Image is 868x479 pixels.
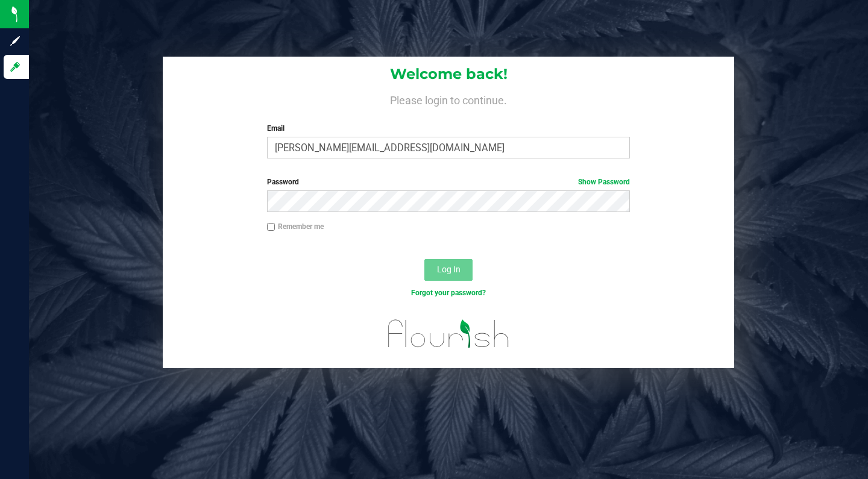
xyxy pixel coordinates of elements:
inline-svg: Log in [9,61,21,73]
h1: Welcome back! [163,66,734,82]
img: flourish_logo.svg [377,311,520,357]
button: Log In [424,259,473,281]
h4: Please login to continue. [163,92,734,106]
label: Remember me [267,221,324,232]
label: Email [267,123,630,134]
input: Remember me [267,223,275,231]
a: Show Password [578,178,630,186]
span: Password [267,178,299,186]
span: Log In [437,265,461,274]
inline-svg: Sign up [9,35,21,47]
a: Forgot your password? [411,289,486,297]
